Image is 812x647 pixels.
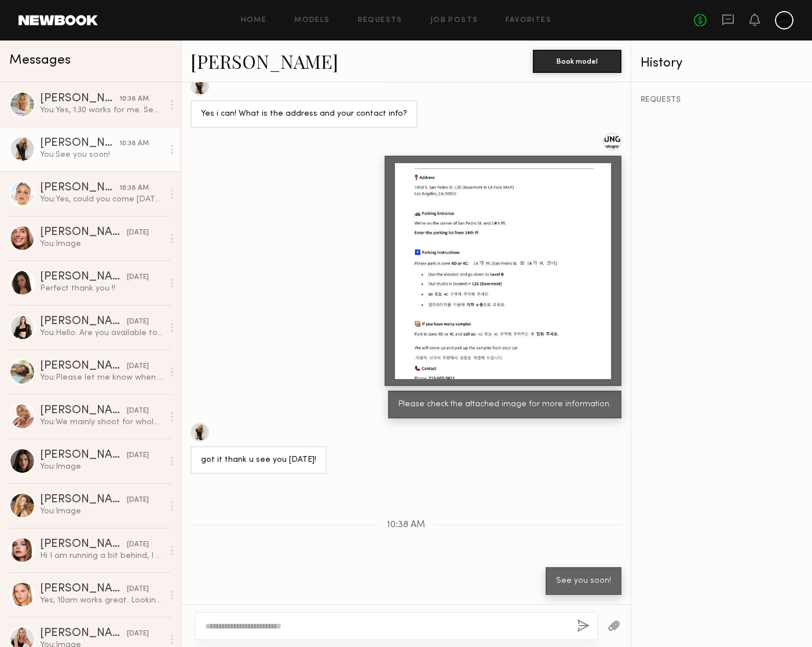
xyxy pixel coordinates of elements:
[127,495,149,506] div: [DATE]
[40,461,163,472] div: You: Image
[40,506,163,517] div: You: Image
[40,595,163,606] div: Yes, 10am works great. Looking forward to it!
[127,628,149,639] div: [DATE]
[533,56,621,65] a: Book model
[40,328,163,339] div: You: Hello. Are you available to come [DATE][DATE] 11 a.m.? The casting takes about 10mins or less.
[40,227,127,238] div: [PERSON_NAME]
[533,50,621,73] button: Book model
[40,149,163,160] div: You: See you soon!
[127,406,149,417] div: [DATE]
[127,584,149,595] div: [DATE]
[358,17,403,24] a: Requests
[40,138,119,149] div: [PERSON_NAME]
[40,182,119,194] div: [PERSON_NAME]
[9,54,71,67] span: Messages
[241,17,267,24] a: Home
[40,271,127,283] div: [PERSON_NAME]
[119,183,149,194] div: 10:38 AM
[40,539,127,550] div: [PERSON_NAME]
[40,372,163,383] div: You: Please let me know when you come back to [GEOGRAPHIC_DATA]. We can setup the casting once yo...
[40,105,163,116] div: You: Yes, 1:30 works for me. See you!
[40,494,127,506] div: [PERSON_NAME]
[119,94,149,105] div: 10:38 AM
[127,272,149,283] div: [DATE]
[127,317,149,328] div: [DATE]
[398,398,611,411] div: Please check the attached image for more information.
[127,227,149,238] div: [DATE]
[119,138,149,149] div: 10:38 AM
[127,539,149,550] div: [DATE]
[127,450,149,461] div: [DATE]
[40,417,163,428] div: You: We mainly shoot for wholesale clients (apparel) in [GEOGRAPHIC_DATA].
[201,108,407,121] div: Yes i can! What is the address and your contact info?
[641,57,803,70] div: History
[40,550,163,561] div: Hi I am running a bit behind, I will be there at 10:30 if that’s okay
[201,454,316,467] div: got it thank u see you [DATE]!
[40,316,127,328] div: [PERSON_NAME]
[556,575,611,588] div: See you soon!
[40,628,127,639] div: [PERSON_NAME]
[506,17,551,24] a: Favorites
[40,283,163,294] div: Perfect thank you !!
[127,361,149,372] div: [DATE]
[40,583,127,595] div: [PERSON_NAME]
[40,361,127,372] div: [PERSON_NAME]
[40,93,119,105] div: [PERSON_NAME]
[387,520,425,530] span: 10:38 AM
[294,17,330,24] a: Models
[641,96,803,104] div: REQUESTS
[40,238,163,249] div: You: Image
[40,405,127,417] div: [PERSON_NAME]
[430,17,478,24] a: Job Posts
[40,194,163,205] div: You: Yes, could you come [DATE] at 11am?
[40,450,127,461] div: [PERSON_NAME]
[191,49,338,73] a: [PERSON_NAME]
